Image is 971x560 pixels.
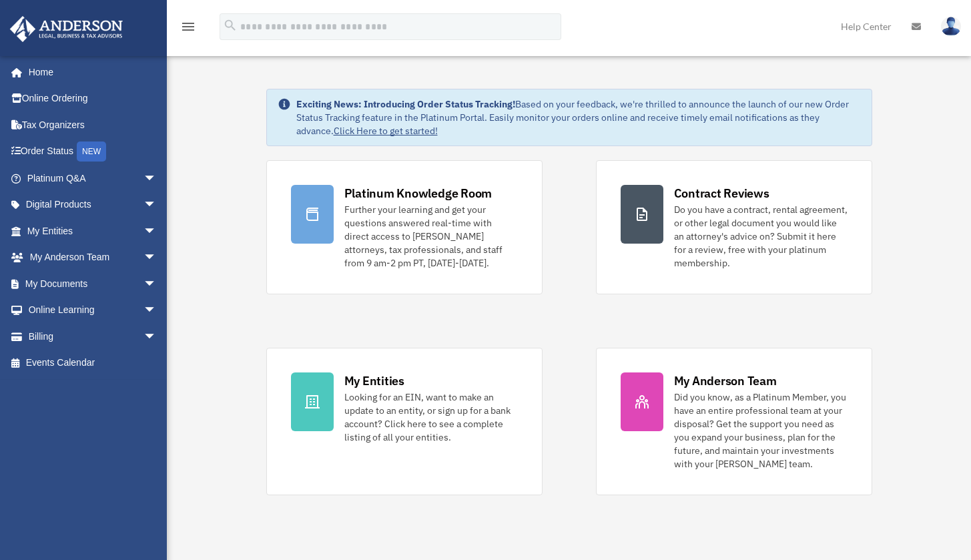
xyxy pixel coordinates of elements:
a: My Documentsarrow_drop_down [9,270,177,297]
a: Click Here to get started! [334,125,438,137]
a: Events Calendar [9,350,177,376]
img: Anderson Advisors Platinum Portal [6,16,127,42]
span: arrow_drop_down [143,297,170,324]
span: arrow_drop_down [143,165,170,192]
span: arrow_drop_down [143,192,170,219]
a: Order StatusNEW [9,138,177,166]
i: search [223,18,238,33]
a: Tax Organizers [9,111,177,138]
a: My Entitiesarrow_drop_down [9,218,177,244]
a: My Entities Looking for an EIN, want to make an update to an entity, or sign up for a bank accoun... [266,348,543,495]
a: My Anderson Teamarrow_drop_down [9,244,177,271]
a: Platinum Knowledge Room Further your learning and get your questions answered real-time with dire... [266,160,543,294]
span: arrow_drop_down [143,244,170,272]
div: Did you know, as a Platinum Member, you have an entire professional team at your disposal? Get th... [674,390,848,471]
a: menu [180,23,196,35]
a: Digital Productsarrow_drop_down [9,192,177,218]
span: arrow_drop_down [143,270,170,298]
a: Online Ordering [9,85,177,112]
a: Billingarrow_drop_down [9,323,177,350]
span: arrow_drop_down [143,218,170,245]
span: arrow_drop_down [143,323,170,350]
div: Further your learning and get your questions answered real-time with direct access to [PERSON_NAM... [344,203,518,270]
div: NEW [77,142,106,162]
a: Platinum Q&Aarrow_drop_down [9,165,177,192]
div: Contract Reviews [674,185,769,202]
a: Online Learningarrow_drop_down [9,297,177,324]
div: Looking for an EIN, want to make an update to an entity, or sign up for a bank account? Click her... [344,390,518,444]
div: Based on your feedback, we're thrilled to announce the launch of our new Order Status Tracking fe... [296,97,861,137]
i: menu [180,19,196,35]
a: Contract Reviews Do you have a contract, rental agreement, or other legal document you would like... [596,160,872,294]
img: User Pic [941,17,961,36]
div: My Anderson Team [674,372,777,389]
div: My Entities [344,372,404,389]
div: Do you have a contract, rental agreement, or other legal document you would like an attorney's ad... [674,203,848,270]
a: My Anderson Team Did you know, as a Platinum Member, you have an entire professional team at your... [596,348,872,495]
strong: Exciting News: Introducing Order Status Tracking! [296,98,515,110]
a: Home [9,59,170,85]
div: Platinum Knowledge Room [344,185,493,202]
